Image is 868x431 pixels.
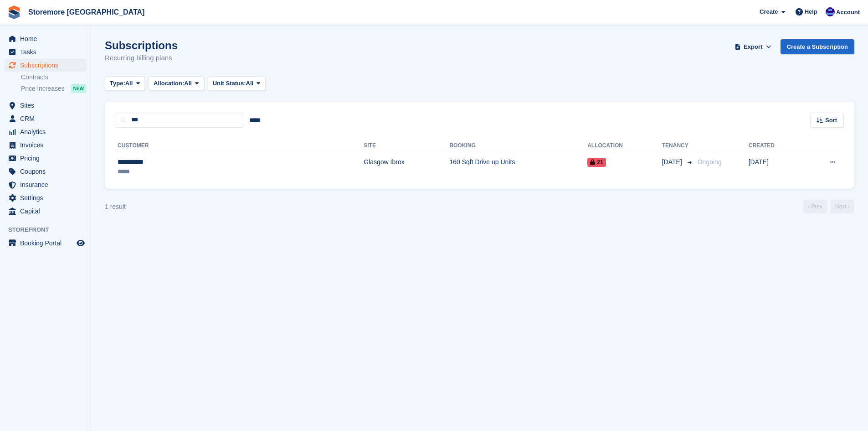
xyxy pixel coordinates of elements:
span: Export [744,42,762,52]
span: Pricing [20,152,75,165]
span: Settings [20,192,75,204]
span: Type: [110,79,125,88]
a: Contracts [21,73,86,82]
div: 1 result [105,202,126,212]
span: Invoices [20,139,75,151]
img: stora-icon-8386f47178a22dfd0bd8f6a31ec36ba5ce8667c1dd55bd0f319d3a0aa187defe.svg [7,5,21,19]
a: menu [5,59,86,72]
span: Price increases [21,84,65,93]
span: Coupons [20,165,75,178]
span: Ongoing [698,158,722,166]
span: [DATE] [662,157,684,167]
td: [DATE] [749,153,803,182]
th: Site [364,139,449,153]
a: Next [831,200,854,213]
a: menu [5,237,86,249]
td: 160 Sqft Drive up Units [449,153,587,182]
span: Capital [20,205,75,218]
span: 21 [587,158,606,167]
span: Unit Status: [213,79,246,88]
span: Booking Portal [20,237,75,249]
span: CRM [20,112,75,125]
th: Created [749,139,803,153]
span: Storefront [8,225,91,234]
a: menu [5,152,86,165]
a: menu [5,139,86,151]
a: menu [5,205,86,218]
a: Preview store [75,238,86,249]
a: menu [5,99,86,112]
button: Export [733,39,773,54]
img: Angela [826,7,835,16]
a: menu [5,125,86,138]
span: Insurance [20,178,75,191]
span: Home [20,32,75,45]
th: Customer [116,139,364,153]
span: Allocation: [154,79,184,88]
span: Sort [825,116,837,125]
th: Allocation [587,139,662,153]
td: Glasgow Ibrox [364,153,449,182]
span: Subscriptions [20,59,75,72]
span: All [184,79,192,88]
div: NEW [71,84,86,93]
th: Tenancy [662,139,694,153]
p: Recurring billing plans [105,53,178,63]
a: Storemore [GEOGRAPHIC_DATA] [25,5,148,20]
a: menu [5,32,86,45]
a: Price increases NEW [21,83,86,93]
span: Help [805,7,817,16]
a: menu [5,165,86,178]
span: Tasks [20,46,75,58]
span: Account [836,8,860,17]
a: menu [5,112,86,125]
span: All [125,79,133,88]
a: menu [5,192,86,204]
a: Previous [803,200,827,213]
nav: Page [801,200,856,213]
a: menu [5,46,86,58]
th: Booking [449,139,587,153]
h1: Subscriptions [105,39,178,52]
span: Sites [20,99,75,112]
button: Allocation: All [149,76,204,91]
button: Unit Status: All [208,76,266,91]
span: Create [760,7,778,16]
span: Analytics [20,125,75,138]
button: Type: All [105,76,145,91]
a: Create a Subscription [781,39,854,54]
a: menu [5,178,86,191]
span: All [246,79,254,88]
